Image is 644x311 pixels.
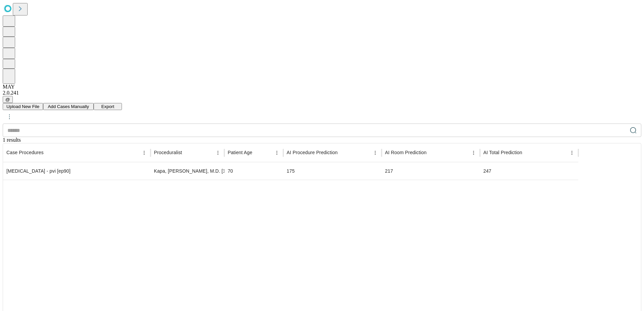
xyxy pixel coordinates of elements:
span: Patient Age [228,149,252,156]
button: Export [94,103,122,110]
span: Export [101,104,115,109]
span: 217 [385,168,393,174]
button: Sort [183,148,192,158]
span: Upload New File [6,104,39,109]
span: Patient in room to patient out of room [385,149,426,156]
span: 175 [287,168,295,174]
span: Proceduralist [154,149,182,156]
div: Kapa, [PERSON_NAME], M.D. [1003995] [154,163,221,180]
button: Add Cases Manually [43,103,94,110]
button: Menu [139,148,149,158]
span: Time-out to extubation/pocket closure [287,149,337,156]
div: MAY [3,84,641,90]
button: Sort [253,148,262,158]
span: Includes set-up, patient in-room to patient out-of-room, and clean-up [483,149,522,156]
span: Scheduled procedures [6,149,43,156]
button: kebab-menu [3,111,15,123]
button: Sort [523,148,532,158]
span: Add Cases Manually [48,104,89,109]
button: Upload New File [3,103,43,110]
button: Menu [469,148,478,158]
span: 1 results [3,137,21,143]
span: @ [5,97,10,102]
button: Sort [338,148,348,158]
button: Menu [371,148,380,158]
span: 247 [483,168,491,174]
button: Menu [213,148,223,158]
button: Menu [272,148,282,158]
div: 70 [228,163,280,180]
button: @ [3,96,13,103]
div: [MEDICAL_DATA] - pvi [ep90] [6,163,147,180]
button: Menu [567,148,577,158]
button: Sort [427,148,437,158]
div: 2.0.241 [3,90,641,96]
a: Export [94,103,122,109]
button: Sort [44,148,54,158]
